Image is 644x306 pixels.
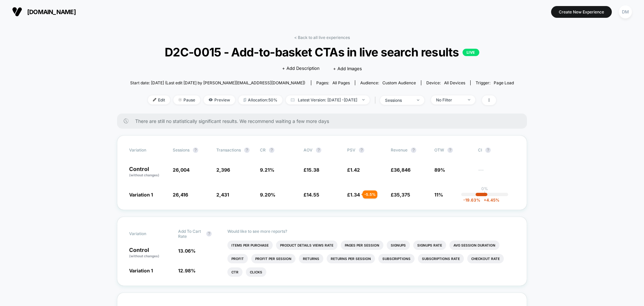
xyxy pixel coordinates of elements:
button: ? [193,147,198,153]
span: Custom Audience [382,80,416,85]
span: | [373,95,380,105]
li: Returns Per Session [327,254,375,263]
button: ? [316,147,321,153]
span: PSV [347,147,356,152]
img: calendar [291,98,294,101]
button: ? [269,147,274,153]
button: ? [411,147,416,153]
span: OTW [434,147,471,153]
div: No Filter [436,97,463,102]
span: (without changes) [129,173,159,177]
span: £ [347,192,360,198]
img: Visually logo [12,7,22,17]
span: Preview [204,95,235,104]
span: Variation 1 [129,192,153,198]
img: end [417,99,419,101]
span: CI [478,147,515,153]
span: CR [260,147,266,152]
span: £ [391,192,410,198]
span: (without changes) [129,254,159,258]
span: all pages [332,80,350,85]
span: £ [304,167,319,173]
img: rebalance [244,98,246,102]
span: 2,431 [216,192,229,198]
span: --- [478,168,515,178]
button: ? [244,147,250,153]
span: + Add Images [333,66,362,71]
span: Edit [148,95,170,104]
span: 11% [434,192,443,198]
p: Would like to see more reports? [227,229,515,234]
li: Profit [227,254,248,263]
li: Clicks [246,267,266,277]
li: Items Per Purchase [227,241,273,250]
li: Avg Session Duration [449,241,499,250]
span: -19.63 % [463,198,480,203]
img: end [178,98,182,101]
span: 14.55 [307,192,319,198]
span: 9.21 % [260,167,274,173]
span: Variation [129,147,166,153]
span: £ [347,167,360,173]
span: Variation [129,229,166,239]
span: D2C-0015 - Add-to-basket CTAs in live search results [149,45,495,59]
li: Pages Per Session [341,241,383,250]
p: Control [129,247,171,259]
li: Product Details Views Rate [276,241,337,250]
button: ? [206,231,212,236]
span: 12.98 % [178,268,196,273]
img: edit [153,98,156,101]
li: Subscriptions Rate [418,254,464,263]
button: ? [447,147,453,153]
span: Allocation: 50% [238,95,282,104]
img: end [362,99,365,100]
span: 15.38 [307,167,319,173]
span: Transactions [216,147,241,152]
span: 26,004 [173,167,190,173]
span: £ [391,167,411,173]
li: Signups Rate [413,241,446,250]
span: 2,396 [216,167,230,173]
span: £ [304,192,319,198]
p: | [484,191,485,196]
p: 0% [481,186,488,191]
span: Page Load [494,80,514,85]
span: + [484,198,486,203]
button: [DOMAIN_NAME] [10,6,78,17]
p: Control [129,166,166,178]
span: 9.20 % [260,192,275,198]
span: 89% [434,167,445,173]
span: There are still no statistically significant results. We recommend waiting a few more days [135,118,514,124]
span: Sessions [173,147,190,152]
span: 35,375 [394,192,410,198]
li: Checkout Rate [467,254,504,263]
button: ? [485,147,491,153]
span: AOV [304,147,313,152]
span: 13.06 % [178,248,196,254]
span: 1.42 [350,167,360,173]
li: Returns [299,254,323,263]
span: 36,846 [394,167,411,173]
div: DM [619,5,632,18]
span: Latest Version: [DATE] - [DATE] [286,95,370,104]
span: + Add Description [282,65,320,72]
span: 4.45 % [480,198,499,203]
span: 1.34 [350,192,360,198]
li: Signups [387,241,410,250]
span: Device: [421,80,470,85]
span: 26,416 [173,192,188,198]
div: - 5.5 % [363,190,377,199]
button: Create New Experience [551,6,612,18]
div: Pages: [316,80,350,85]
span: Add To Cart Rate [178,229,203,239]
p: LIVE [463,49,479,56]
div: Trigger: [476,80,514,85]
div: Audience: [360,80,416,85]
li: Subscriptions [378,254,415,263]
span: [DOMAIN_NAME] [27,8,76,15]
span: Pause [173,95,200,104]
span: all devices [444,80,465,85]
img: end [468,99,470,100]
div: sessions [385,98,412,103]
span: Revenue [391,147,408,152]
